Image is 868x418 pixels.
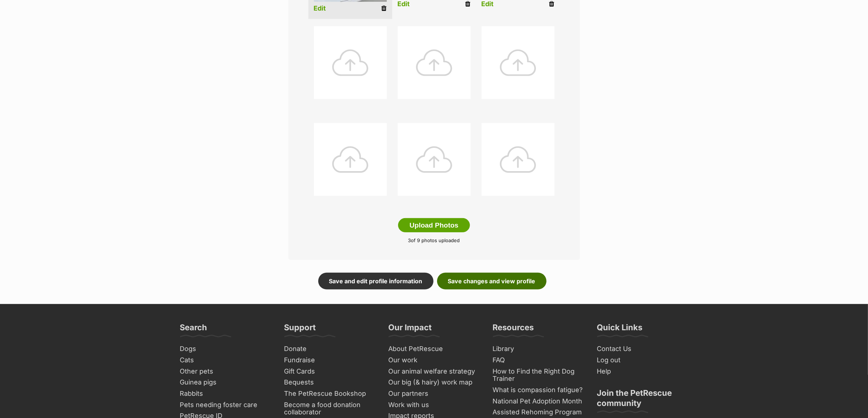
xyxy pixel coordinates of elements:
[281,355,378,366] a: Fundraise
[490,407,587,418] a: Assisted Rehoming Program
[594,343,691,355] a: Contact Us
[493,322,534,337] h3: Resources
[284,322,316,337] h3: Support
[597,388,688,413] h3: Join the PetRescue community
[318,273,433,289] a: Save and edit profile information
[177,366,274,377] a: Other pets
[299,237,569,244] p: of 9 photos uploaded
[594,355,691,366] a: Log out
[490,343,587,355] a: Library
[490,385,587,396] a: What is compassion fatigue?
[398,218,470,233] button: Upload Photos
[386,355,483,366] a: Our work
[490,366,587,385] a: How to Find the Right Dog Trainer
[177,343,274,355] a: Dogs
[389,322,432,337] h3: Our Impact
[386,343,483,355] a: About PetRescue
[408,237,411,243] span: 3
[180,322,207,337] h3: Search
[177,388,274,399] a: Rabbits
[437,273,546,289] a: Save changes and view profile
[281,343,378,355] a: Donate
[386,366,483,377] a: Our animal welfare strategy
[281,377,378,388] a: Bequests
[482,0,494,8] a: Edit
[398,0,410,8] a: Edit
[177,399,274,411] a: Pets needing foster care
[177,355,274,366] a: Cats
[597,322,643,337] h3: Quick Links
[386,388,483,399] a: Our partners
[490,396,587,407] a: National Pet Adoption Month
[177,377,274,388] a: Guinea pigs
[594,366,691,377] a: Help
[314,5,326,12] a: Edit
[281,388,378,399] a: The PetRescue Bookshop
[386,399,483,411] a: Work with us
[281,366,378,377] a: Gift Cards
[386,377,483,388] a: Our big (& hairy) work map
[490,355,587,366] a: FAQ
[281,399,378,418] a: Become a food donation collaborator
